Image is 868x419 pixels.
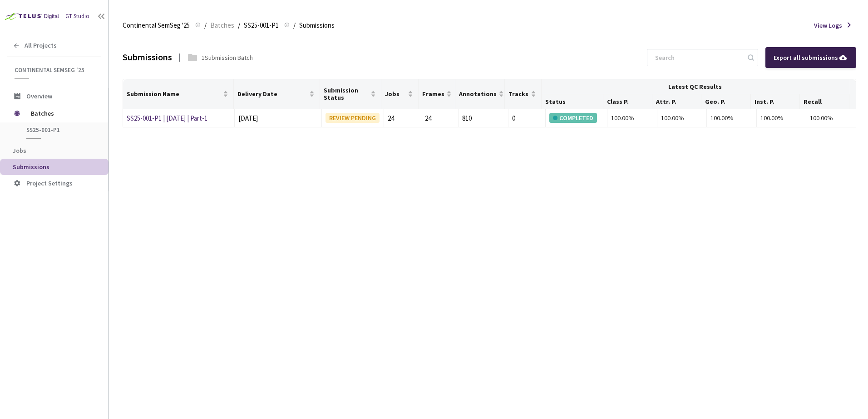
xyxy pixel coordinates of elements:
th: Attr. P. [652,94,701,109]
span: Jobs [385,90,405,97]
th: Class P. [603,94,652,109]
span: View Logs [814,21,842,30]
input: Search [650,49,746,66]
div: 24 [425,113,454,124]
th: Status [542,94,603,109]
th: Geo. P. [701,94,750,109]
th: Recall [800,94,849,109]
th: Inst. P. [751,94,800,109]
span: Jobs [13,146,26,155]
div: 100.00% [810,113,852,123]
div: 24 [388,113,417,124]
span: Tracks [508,90,529,97]
th: Jobs [381,79,418,109]
li: / [238,20,240,31]
th: Delivery Date [234,79,320,109]
div: Submissions [123,51,172,64]
div: REVIEW PENDING [325,113,380,123]
span: Submissions [299,20,335,31]
div: GT Studio [65,12,89,21]
span: SS25-001-P1 [244,20,279,31]
div: 100.00% [760,113,802,123]
span: Batches [210,20,234,31]
span: Frames [422,90,444,97]
th: Submission Status [320,79,382,109]
div: Export all submissions [774,53,848,63]
span: Annotations [459,90,497,97]
div: 100.00% [710,113,752,123]
div: [DATE] [238,113,318,124]
span: Delivery Date [237,90,307,97]
div: 100.00% [611,113,653,123]
div: 810 [462,113,504,124]
li: / [293,20,296,31]
li: / [204,20,207,31]
span: Submission Name [127,90,221,97]
span: Submissions [13,163,49,171]
a: Batches [208,20,236,30]
div: 1 Submission Batch [202,53,253,62]
span: All Projects [25,42,57,49]
th: Latest QC Results [542,79,849,94]
th: Frames [419,79,455,109]
span: Submission Status [324,87,369,101]
a: SS25-001-P1 | [DATE] | Part-1 [127,114,207,122]
div: 100.00% [661,113,703,123]
span: Batches [31,104,93,122]
span: Continental SemSeg '25 [15,66,96,74]
div: COMPLETED [549,113,597,123]
span: SS25-001-P1 [26,126,94,134]
th: Submission Name [123,79,234,109]
th: Annotations [455,79,504,109]
span: Overview [26,92,52,100]
div: 0 [512,113,542,124]
span: Project Settings [26,179,73,187]
th: Tracks [505,79,542,109]
span: Continental SemSeg '25 [123,20,190,31]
